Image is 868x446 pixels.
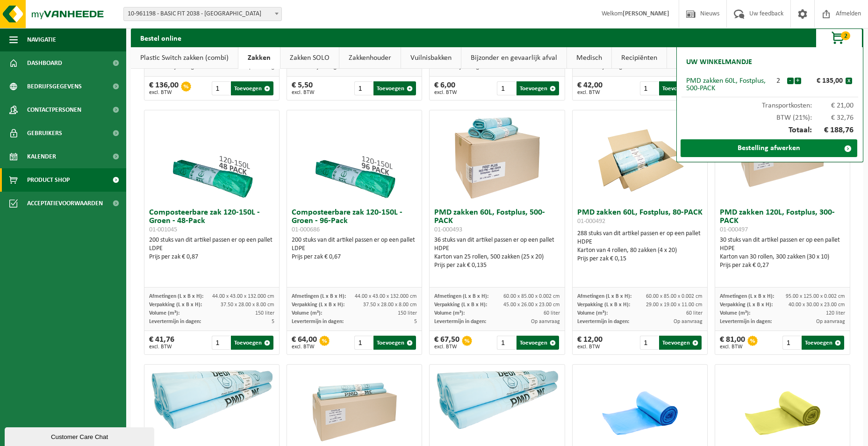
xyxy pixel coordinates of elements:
[231,81,273,95] button: Toevoegen
[212,336,230,350] input: 1
[681,52,757,72] h2: Uw winkelmandje
[803,77,846,85] div: € 135,00
[363,302,417,308] span: 37.50 x 28.00 x 8.00 cm
[577,90,603,95] span: excl. BTW
[272,319,274,324] span: 5
[27,192,103,215] span: Acceptatievoorwaarden
[640,336,658,350] input: 1
[27,168,70,192] span: Product Shop
[144,365,279,432] img: 01-000496
[577,209,703,227] h3: PMD zakken 60L, Fostplus, 80-PACK
[577,336,603,350] div: € 12,00
[5,425,156,446] iframe: chat widget
[720,209,845,234] h3: PMD zakken 120L, Fostplus, 300-PACK
[398,310,417,316] span: 150 liter
[720,344,745,350] span: excl. BTW
[646,302,703,308] span: 29.00 x 19.00 x 11.00 cm
[434,236,560,270] div: 36 stuks van dit artikel passen er op een pallet
[292,226,320,233] span: 01-000686
[577,81,603,95] div: € 42,00
[623,10,669,17] strong: [PERSON_NAME]
[149,209,274,234] h3: Composteerbare zak 120-150L - Groen - 48-Pack
[292,253,417,261] div: Prijs per zak € 0,67
[826,310,845,316] span: 120 liter
[292,90,315,95] span: excl. BTW
[646,294,703,299] span: 60.00 x 85.00 x 0.002 cm
[373,336,416,350] button: Toevoegen
[292,302,344,308] span: Verpakking (L x B x H):
[531,319,560,324] span: Op aanvraag
[577,218,605,225] span: 01-000492
[149,319,201,324] span: Levertermijn in dagen:
[434,319,486,324] span: Levertermijn in dagen:
[434,226,462,233] span: 01-000493
[149,236,274,261] div: 200 stuks van dit artikel passen er op een pallet
[27,145,56,168] span: Kalender
[720,253,845,261] div: Karton van 30 rollen, 300 zakken (30 x 10)
[577,310,608,316] span: Volume (m³):
[149,245,274,253] div: LDPE
[212,294,274,299] span: 44.00 x 43.00 x 132.000 cm
[816,319,845,324] span: Op aanvraag
[124,7,281,21] span: 10-961198 - BASIC FIT 2038 - BRUSSEL
[577,230,703,263] div: 288 stuks van dit artikel passen er op een pallet
[577,302,630,308] span: Verpakking (L x B x H):
[720,310,750,316] span: Volume (m³):
[231,336,273,350] button: Toevoegen
[686,77,770,92] div: PMD zakken 60L, Fostplus, 500-PACK
[503,302,560,308] span: 45.00 x 26.00 x 23.00 cm
[131,29,191,47] h2: Bestel online
[577,238,703,246] div: HDPE
[434,344,459,350] span: excl. BTW
[802,336,844,350] button: Toevoegen
[355,294,417,299] span: 44.00 x 43.00 x 132.000 cm
[27,122,62,145] span: Gebruikers
[149,226,177,233] span: 01-001045
[593,110,687,204] img: 01-000492
[339,47,401,69] a: Zakkenhouder
[292,209,417,234] h3: Composteerbare zak 120-150L - Groen - 96-Pack
[720,245,845,253] div: HDPE
[503,294,560,299] span: 60.00 x 85.00 x 0.002 cm
[577,246,703,255] div: Karton van 4 rollen, 80 zakken (4 x 20)
[450,110,544,204] img: 01-000493
[373,81,416,95] button: Toevoegen
[640,81,658,95] input: 1
[292,245,417,253] div: LDPE
[149,302,202,308] span: Verpakking (L x B x H):
[434,81,457,95] div: € 6,00
[27,28,56,51] span: Navigatie
[659,336,702,350] button: Toevoegen
[238,47,280,69] a: Zakken
[681,122,858,139] div: Totaal:
[720,226,748,233] span: 01-000497
[149,90,179,95] span: excl. BTW
[846,78,852,84] button: x
[292,294,346,299] span: Afmetingen (L x B x H):
[149,253,274,261] div: Prijs per zak € 0,87
[612,47,667,69] a: Recipiënten
[770,77,787,85] div: 2
[434,336,459,350] div: € 67,50
[577,255,703,263] div: Prijs per zak € 0,15
[131,47,238,69] a: Plastic Switch zakken (combi)
[434,310,465,316] span: Volume (m³):
[149,344,174,350] span: excl. BTW
[577,294,631,299] span: Afmetingen (L x B x H):
[434,90,457,95] span: excl. BTW
[292,344,317,350] span: excl. BTW
[787,78,794,84] button: -
[280,47,339,69] a: Zakken SOLO
[461,47,567,69] a: Bijzonder en gevaarlijk afval
[354,81,373,95] input: 1
[308,110,401,204] img: 01-000686
[720,294,774,299] span: Afmetingen (L x B x H):
[795,78,801,84] button: +
[812,114,854,122] span: € 32,76
[255,310,274,316] span: 150 liter
[720,261,845,270] div: Prijs per zak € 0,27
[292,336,317,350] div: € 64,00
[681,97,858,109] div: Transportkosten:
[577,319,629,324] span: Levertermijn in dagen:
